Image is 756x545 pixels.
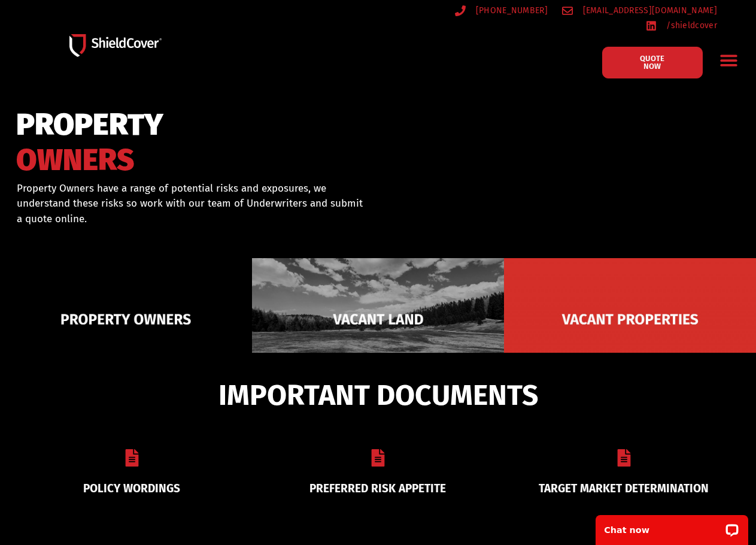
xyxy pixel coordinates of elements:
span: [EMAIL_ADDRESS][DOMAIN_NAME] [580,3,717,18]
img: Shield-Cover-Underwriting-Australia-logo-full [69,34,162,57]
span: PROPERTY [16,113,163,137]
a: [EMAIL_ADDRESS][DOMAIN_NAME] [562,3,717,18]
a: [PHONE_NUMBER] [455,3,548,18]
div: Menu Toggle [715,46,743,74]
a: QUOTE NOW [602,47,703,78]
span: IMPORTANT DOCUMENTS [218,384,538,407]
a: PREFERRED RISK APPETITE [309,482,446,495]
span: QUOTE NOW [631,54,674,70]
img: Vacant Land liability cover [252,258,504,380]
a: POLICY WORDINGS [83,482,180,495]
p: Property Owners have a range of potential risks and exposures, we understand these risks so work ... [17,181,365,227]
span: [PHONE_NUMBER] [473,3,548,18]
iframe: LiveChat chat widget [588,507,756,545]
span: /shieldcover [663,18,717,33]
a: TARGET MARKET DETERMINATION [539,482,709,495]
a: /shieldcover [646,18,717,33]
